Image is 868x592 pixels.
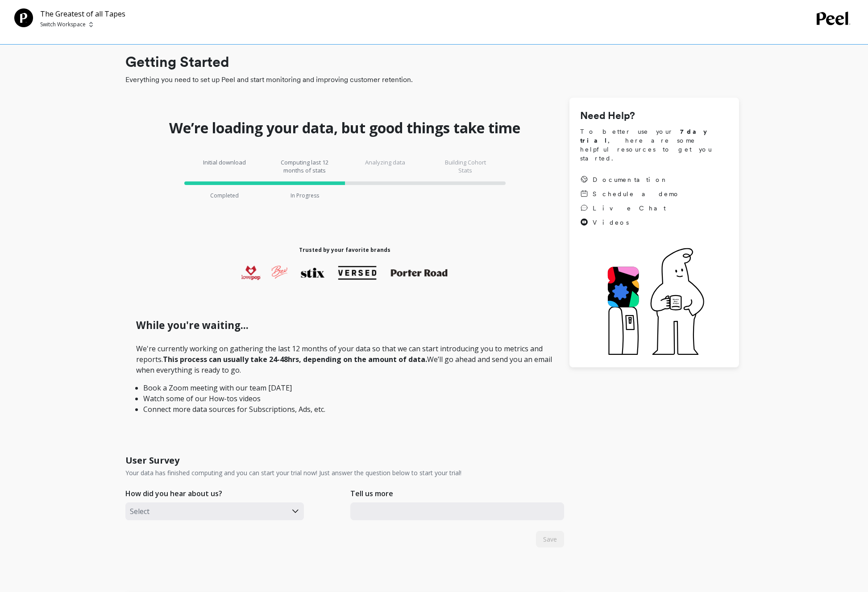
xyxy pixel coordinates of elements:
[580,189,680,198] a: Schedule a demo
[350,488,393,499] p: Tell us more
[143,404,546,415] li: Connect more data sources for Subscriptions, Ads, etc.
[14,8,33,27] img: Team Profile
[580,175,680,184] a: Documentation
[580,127,728,163] span: To better use your , here are some helpful resources to get you started.
[125,51,739,73] h1: Getting Started
[40,8,125,19] p: The Greatest of all Tapes
[580,128,714,144] strong: 7 day trial
[593,218,629,227] span: Videos
[580,218,680,227] a: Videos
[358,158,412,174] p: Analyzing data
[580,108,728,123] h1: Need Help?
[143,382,546,393] li: Book a Zoom meeting with our team [DATE]
[125,488,222,499] p: How did you hear about us?
[291,192,319,199] p: In Progress
[593,175,669,184] span: Documentation
[439,158,492,174] p: Building Cohort Stats
[210,192,239,199] p: Completed
[299,247,390,254] h1: Trusted by your favorite brands
[136,318,553,333] h1: While you're waiting...
[143,393,546,404] li: Watch some of our How-tos videos
[169,119,520,137] h1: We’re loading your data, but good things take time
[278,158,332,174] p: Computing last 12 months of stats
[593,204,666,213] span: Live Chat
[40,21,86,28] p: Switch Workspace
[593,189,680,198] span: Schedule a demo
[136,343,553,415] p: We're currently working on gathering the last 12 months of your data so that we can start introdu...
[163,354,427,364] strong: This process can usually take 24-48hrs, depending on the amount of data.
[198,158,251,174] p: Initial download
[89,21,93,28] img: picker
[125,469,461,477] p: Your data has finished computing and you can start your trial now! Just answer the question below...
[125,454,179,467] h1: User Survey
[125,74,739,85] span: Everything you need to set up Peel and start monitoring and improving customer retention.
